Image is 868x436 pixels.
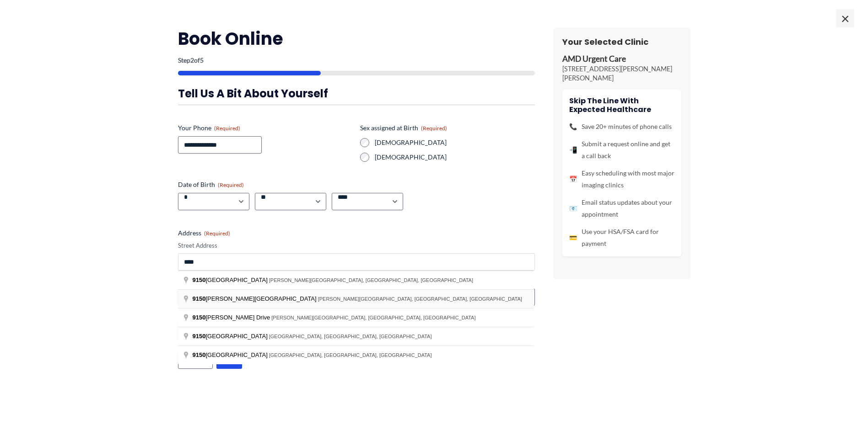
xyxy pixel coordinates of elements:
span: 2 [190,56,194,64]
p: AMD Urgent Care [562,54,681,64]
span: 9150 [193,314,206,321]
span: [GEOGRAPHIC_DATA] [193,333,269,340]
li: Submit a request online and get a call back [569,138,674,162]
p: Step of [178,57,535,64]
span: 📲 [569,144,577,156]
label: [DEMOGRAPHIC_DATA] [375,153,535,162]
h3: Tell us a bit about yourself [178,86,535,101]
li: Easy scheduling with most major imaging clinics [569,167,674,191]
span: (Required) [214,125,240,132]
span: 📅 [569,173,577,185]
label: [DEMOGRAPHIC_DATA] [375,138,535,147]
span: [PERSON_NAME][GEOGRAPHIC_DATA], [GEOGRAPHIC_DATA], [GEOGRAPHIC_DATA] [271,315,475,320]
label: Street Address [178,241,535,250]
li: Save 20+ minutes of phone calls [569,121,674,133]
span: (Required) [204,230,230,237]
span: 9150 [193,276,206,283]
span: [GEOGRAPHIC_DATA], [GEOGRAPHIC_DATA], [GEOGRAPHIC_DATA] [269,334,432,339]
span: (Required) [218,181,244,188]
li: Email status updates about your appointment [569,197,674,220]
li: Use your HSA/FSA card for payment [569,226,674,250]
span: 💳 [569,232,577,244]
span: [PERSON_NAME] Drive [193,314,272,321]
span: 5 [200,56,204,64]
span: 📧 [569,202,577,214]
span: [PERSON_NAME][GEOGRAPHIC_DATA] [193,295,318,302]
span: 📞 [569,121,577,133]
legend: Address [178,229,230,238]
h2: Book Online [178,27,535,50]
span: [GEOGRAPHIC_DATA] [193,351,269,358]
span: × [836,9,854,27]
span: [GEOGRAPHIC_DATA], [GEOGRAPHIC_DATA], [GEOGRAPHIC_DATA] [269,352,432,358]
h3: Your Selected Clinic [562,37,681,47]
span: 9150 [193,333,206,340]
span: 9150 [193,295,206,302]
p: [STREET_ADDRESS][PERSON_NAME][PERSON_NAME] [562,64,681,83]
span: [GEOGRAPHIC_DATA] [193,276,269,283]
span: [PERSON_NAME][GEOGRAPHIC_DATA], [GEOGRAPHIC_DATA], [GEOGRAPHIC_DATA] [318,296,522,302]
h4: Skip the line with Expected Healthcare [569,96,674,114]
span: (Required) [421,125,447,132]
legend: Date of Birth [178,180,244,189]
legend: Sex assigned at Birth [360,123,447,133]
label: Your Phone [178,123,353,133]
span: [PERSON_NAME][GEOGRAPHIC_DATA], [GEOGRAPHIC_DATA], [GEOGRAPHIC_DATA] [269,277,473,283]
span: 9150 [193,351,206,358]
